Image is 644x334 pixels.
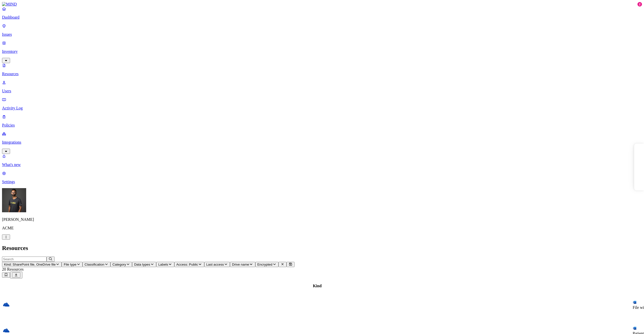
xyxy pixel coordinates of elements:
[232,263,249,266] span: Drive name
[85,263,104,266] span: Classification
[2,245,642,252] h2: Resources
[633,326,637,330] img: microsoft-word
[64,263,76,266] span: File type
[2,267,24,271] span: 20 Resources
[2,32,642,37] p: Issues
[2,123,642,128] p: Policies
[637,2,642,7] div: 2
[2,171,642,184] a: Settings
[3,301,10,308] img: onedrive
[2,188,26,212] img: Amit Cohen
[2,257,47,262] input: Search
[2,63,642,76] a: Resources
[2,114,642,128] a: Policies
[2,7,642,20] a: Dashboard
[633,300,637,304] img: microsoft-word
[2,180,642,184] p: Settings
[2,2,17,7] img: MIND
[2,217,642,222] p: [PERSON_NAME]
[2,132,642,153] a: Integrations
[2,226,642,230] p: ACME
[2,15,642,20] p: Dashboard
[2,162,642,167] p: What's new
[2,97,642,110] a: Activity Log
[2,154,642,167] a: What's new
[2,2,642,7] a: MIND
[2,24,642,37] a: Issues
[112,263,126,266] span: Category
[257,263,272,266] span: Encrypted
[3,327,10,334] img: onedrive
[2,80,642,93] a: Users
[158,263,168,266] span: Labels
[4,263,56,266] span: Kind: SharePoint file, OneDrive file
[134,263,150,266] span: Data types
[176,263,198,266] span: Access: Public
[2,49,642,54] p: Inventory
[2,140,642,145] p: Integrations
[2,106,642,110] p: Activity Log
[2,89,642,93] p: Users
[2,72,642,76] p: Resources
[206,263,224,266] span: Last access
[3,284,632,288] div: Kind
[2,41,642,62] a: Inventory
